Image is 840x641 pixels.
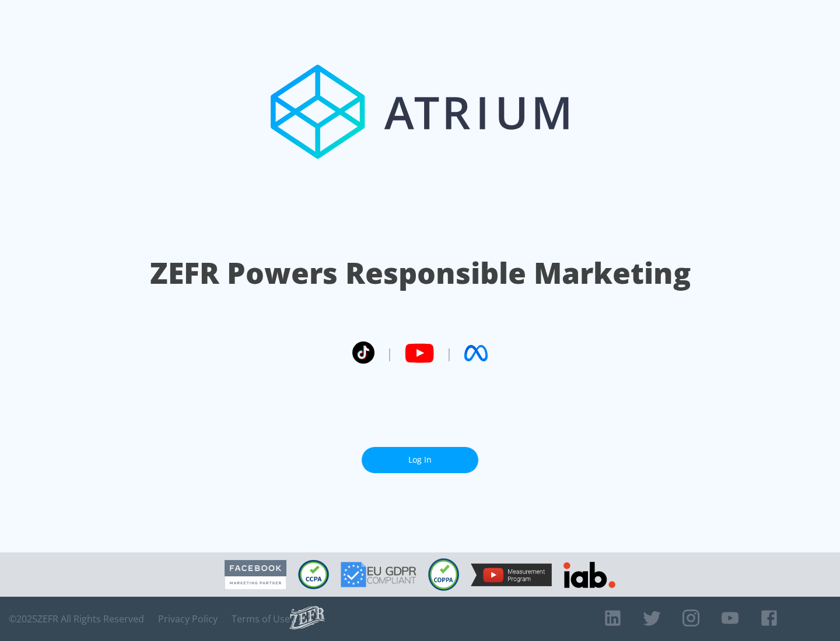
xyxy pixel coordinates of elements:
a: Privacy Policy [158,613,218,625]
span: | [386,344,393,362]
h1: ZEFR Powers Responsible Marketing [150,253,691,293]
img: IAB [563,562,615,588]
span: | [446,344,453,362]
span: © 2025 ZEFR All Rights Reserved [9,613,144,625]
img: CCPA Compliant [298,560,329,589]
img: Facebook Marketing Partner [225,560,286,590]
img: YouTube Measurement Program [471,563,552,586]
a: Terms of Use [232,613,290,625]
img: COPPA Compliant [428,558,459,591]
a: Log In [362,447,478,473]
img: GDPR Compliant [341,562,416,587]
